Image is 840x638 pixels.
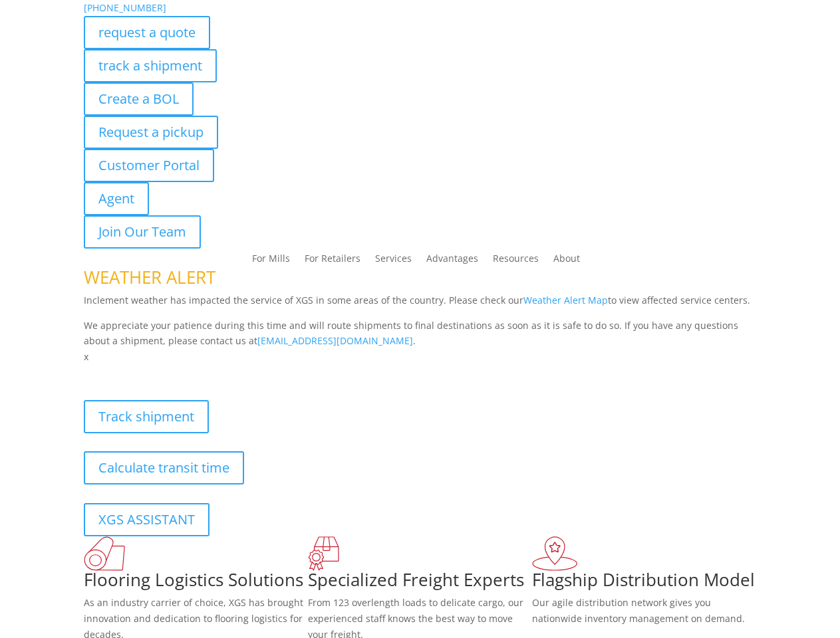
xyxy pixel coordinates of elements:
[375,254,412,268] a: Services
[84,367,380,379] b: Visibility, transparency, and control for your entire supply chain.
[308,571,532,595] h1: Specialized Freight Experts
[84,503,210,536] a: XGS ASSISTANT
[84,1,166,14] a: [PHONE_NUMBER]
[84,536,125,571] img: xgs-icon-total-supply-chain-intelligence-red
[84,82,194,116] a: Create a BOL
[84,292,756,318] p: Inclement weather has impacted the service of XGS in some areas of the country. Please check our ...
[532,596,745,625] span: Our agile distribution network gives you nationwide inventory management on demand.
[84,116,218,149] a: Request a pickup
[523,294,608,306] a: Weather Alert Map
[84,215,201,249] a: Join Our Team
[84,451,244,484] a: Calculate transit time
[553,254,580,268] a: About
[84,571,308,595] h1: Flooring Logistics Solutions
[84,318,756,350] p: We appreciate your patience during this time and will route shipments to final destinations as so...
[493,254,539,268] a: Resources
[257,334,413,347] a: [EMAIL_ADDRESS][DOMAIN_NAME]
[532,536,578,571] img: xgs-icon-flagship-distribution-model-red
[84,349,756,365] p: x
[84,49,217,82] a: track a shipment
[84,182,149,215] a: Agent
[84,265,215,289] span: WEATHER ALERT
[252,254,290,268] a: For Mills
[84,16,210,49] a: request a quote
[84,400,209,433] a: Track shipment
[308,536,339,571] img: xgs-icon-focused-on-flooring-red
[426,254,478,268] a: Advantages
[532,571,756,595] h1: Flagship Distribution Model
[84,149,214,182] a: Customer Portal
[305,254,360,268] a: For Retailers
